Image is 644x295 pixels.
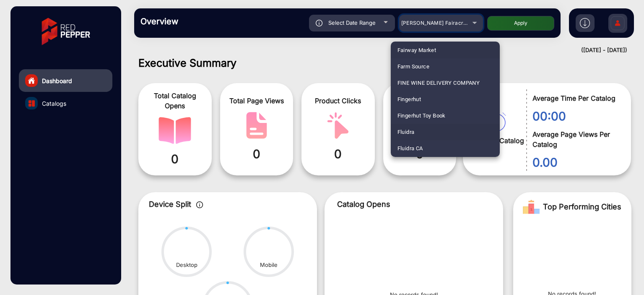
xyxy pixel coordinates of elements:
[397,140,423,157] span: Fluidra CA
[397,91,421,107] span: Fingerhut
[397,42,436,58] span: Fairway Market
[397,157,438,173] span: Fluidra CA Price
[397,107,446,124] span: Fingerhut Toy Book
[397,124,415,140] span: Fluidra
[397,75,480,91] span: FINE WINE DELIVERY COMPANY
[397,58,429,75] span: Farm Source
